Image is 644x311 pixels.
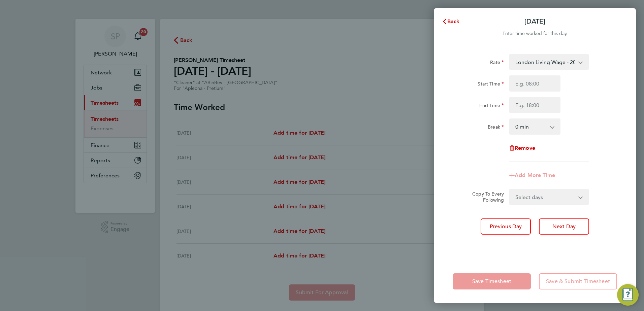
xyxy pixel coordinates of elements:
[509,145,535,151] button: Remove
[435,15,466,28] button: Back
[515,145,535,151] span: Remove
[434,30,636,38] div: Enter time worked for this day.
[509,75,560,92] input: E.g. 08:00
[552,223,576,230] span: Next Day
[490,59,504,67] label: Rate
[479,102,504,110] label: End Time
[481,218,531,235] button: Previous Day
[617,284,639,306] button: Engage Resource Center
[509,97,560,113] input: E.g. 18:00
[490,223,522,230] span: Previous Day
[478,81,504,89] label: Start Time
[467,191,504,203] label: Copy To Every Following
[524,17,545,26] p: [DATE]
[488,124,504,132] label: Break
[539,218,589,235] button: Next Day
[447,18,460,25] span: Back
